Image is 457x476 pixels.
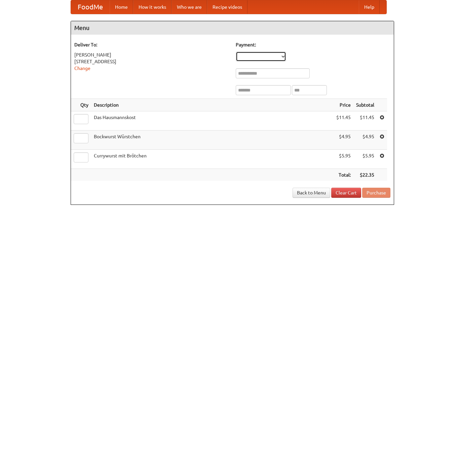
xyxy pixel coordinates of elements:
[74,66,90,71] a: Change
[91,150,334,169] td: Currywurst mit Brötchen
[334,150,353,169] td: $5.95
[207,0,247,14] a: Recipe videos
[172,0,207,14] a: Who we are
[74,51,229,58] div: [PERSON_NAME]
[71,21,394,35] h4: Menu
[91,99,334,111] th: Description
[71,99,91,111] th: Qty
[334,111,353,131] td: $11.45
[353,111,377,131] td: $11.45
[362,188,390,198] button: Purchase
[74,41,229,48] h5: Deliver To:
[71,0,110,14] a: FoodMe
[110,0,133,14] a: Home
[353,99,377,111] th: Subtotal
[353,131,377,150] td: $4.95
[133,0,172,14] a: How it works
[331,188,361,198] a: Clear Cart
[334,131,353,150] td: $4.95
[353,150,377,169] td: $5.95
[334,99,353,111] th: Price
[353,169,377,181] th: $22.35
[91,131,334,150] td: Bockwurst Würstchen
[293,188,330,198] a: Back to Menu
[74,58,229,65] div: [STREET_ADDRESS]
[359,0,380,14] a: Help
[236,41,390,48] h5: Payment:
[334,169,353,181] th: Total:
[91,111,334,131] td: Das Hausmannskost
